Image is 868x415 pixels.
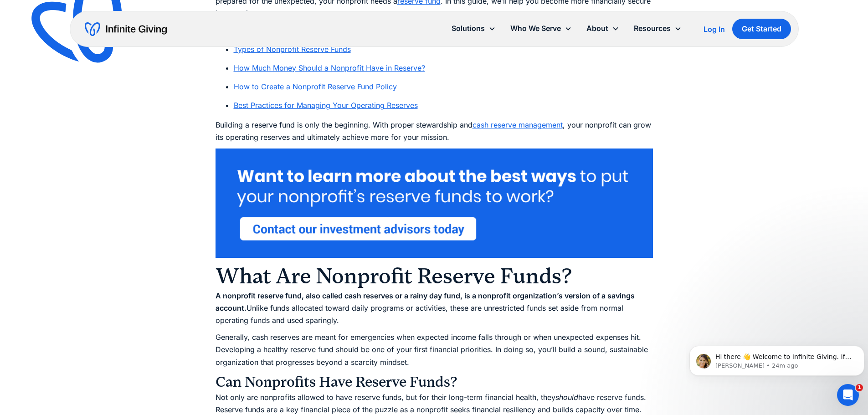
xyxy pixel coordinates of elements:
a: Get Started [732,19,791,39]
iframe: Intercom live chat [837,384,859,406]
h3: Can Nonprofits Have Reserve Funds? [216,373,653,391]
div: Solutions [452,22,485,35]
div: About [579,19,627,38]
p: Building a reserve fund is only the beginning. With proper stewardship and , your nonprofit can g... [216,119,653,143]
strong: A nonprofit reserve fund, also called cash reserves or a rainy day fund, is a nonprofit organizat... [216,291,635,313]
em: should [555,393,578,402]
div: Resources [634,22,671,35]
a: Types of Nonprofit Reserve Funds [234,45,351,54]
div: Log In [704,26,725,33]
span: 1 [856,384,863,391]
p: Unlike funds allocated toward daily programs or activities, these are unrestricted funds set asid... [216,290,653,327]
p: Generally, cash reserves are meant for emergencies when expected income falls through or when une... [216,331,653,369]
a: home [85,22,167,36]
div: Resources [627,19,689,38]
a: Best Practices for Managing Your Operating Reserves [234,101,418,110]
div: Who We Serve [510,22,561,35]
a: How to Create a Nonprofit Reserve Fund Policy [234,82,397,91]
iframe: Intercom notifications message [686,327,868,390]
a: cash reserve management [473,120,563,129]
h2: What Are Nonprofit Reserve Funds? [216,262,653,290]
div: Who We Serve [503,19,579,38]
div: About [586,22,608,35]
img: Want to learn more about the best ways to put your nonprofit reserve funds to work? Click to cont... [216,149,653,258]
a: Log In [704,24,725,35]
a: How Much Money Should a Nonprofit Have in Reserve? [234,63,425,72]
div: Solutions [444,19,503,38]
